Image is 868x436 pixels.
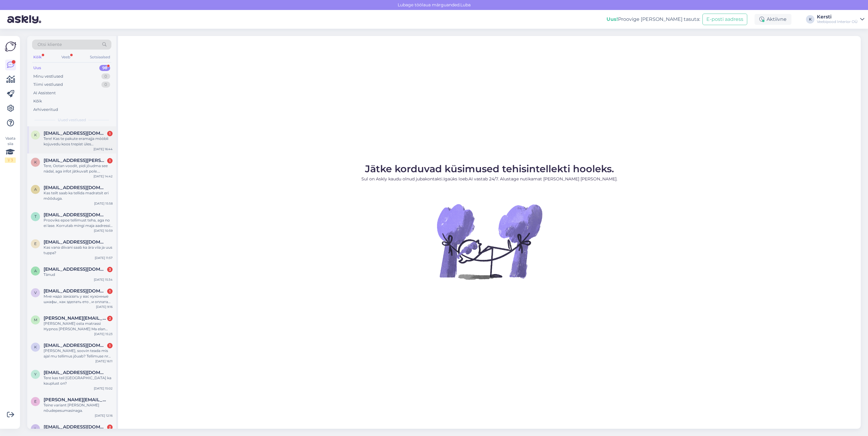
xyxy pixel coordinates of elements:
span: lilja18@hotmail.com [44,424,107,430]
div: Teine variant [PERSON_NAME] nõudepesumasinaga. [44,402,113,413]
div: Minu vestlused [33,73,63,79]
div: Sotsiaalsed [89,53,111,61]
span: Otsi kliente [38,41,62,48]
div: [DATE] 10:59 [94,228,113,233]
div: Prooviks epoe tellimust teha, aga no ei lase. Korrutab mingi maja aadressi teemat, kuigi kõik and... [44,218,113,228]
div: Arhiveeritud [33,107,58,113]
span: a [34,269,37,273]
span: kerli.uib@gmail.com [44,131,107,136]
div: [DATE] 15:34 [94,277,113,282]
div: Мне надо заказать у вас кухонные шкафы , как зделать ето , и оплата при получения или как? [44,294,113,305]
div: [DATE] 15:58 [94,201,113,206]
div: Tiimi vestlused [33,82,63,88]
span: e [34,399,37,404]
div: Uus [33,65,41,71]
div: 1 [107,343,113,348]
span: k [34,133,37,137]
span: k [34,345,37,349]
div: [DATE] 12:16 [95,413,113,418]
p: Sul on Askly kaudu olnud juba kontakti. Igaüks loeb. AI vastab 24/7. Alustage nutikamat [PERSON_N... [361,176,617,182]
div: 3 [107,267,113,272]
span: keerig@gmail.com [44,343,107,348]
div: Tere! Kas te pakute eramajja mööbli kojuvedu koos trepist üles toomisega? [44,136,113,147]
span: y [34,372,37,376]
span: ykrigulson@gmail.com [44,370,107,375]
font: Luba [460,2,471,8]
div: Kas teilt saab ka tellida madratsit eri mõõduga. [44,190,113,201]
a: KerstiVeebipood Interior OÜ [817,15,864,24]
button: E-posti aadress [702,14,747,25]
div: AI Assistent [33,90,56,96]
div: Proovige [PERSON_NAME] tasuta: [607,16,700,23]
div: Kersti [817,15,858,19]
div: Kõik [33,98,42,104]
div: [PERSON_NAME], soovin teada mis ajal mu tellimus jõuab? Tellimuse nr 000006319 [44,348,113,359]
span: vitalikfedorcuk64@gmail.com [44,288,107,294]
div: [DATE] 14:42 [94,174,113,179]
div: Veebipood Interior OÜ [817,19,858,24]
div: 2 [107,425,113,430]
span: m [34,318,37,322]
div: 2 [107,316,113,321]
b: Uus! [607,16,618,22]
font: Aktiivne [767,16,787,22]
span: kadri.sada@mail.ee [44,158,107,163]
span: k [34,160,37,164]
span: v [34,290,37,295]
div: 98 [99,65,110,71]
div: Veeb [60,53,71,61]
div: [DATE] 11:57 [95,256,113,260]
div: K [806,15,814,24]
span: aikiraag@mail.ee [44,185,107,190]
div: [DATE] 16:44 [94,147,113,151]
div: Kas vana diivani saab ka ära viia ja uus tuppa? [44,245,113,256]
div: [DATE] 15:02 [94,386,113,391]
div: 1 [107,289,113,294]
div: [DATE] 16:11 [95,359,113,363]
span: t [35,214,37,219]
span: edapihlak15@gmail.com [44,239,107,245]
span: michal.karasiewicz@gmail.com [44,315,107,321]
div: Kõik [32,53,43,61]
span: l [35,426,37,431]
font: Vaata siia [5,136,16,147]
span: Jätke korduvad küsimused tehisintellekti hooleks. [365,163,614,175]
div: 0 [101,82,110,88]
span: Uued vestlused [58,117,86,123]
div: [DATE] 15:23 [94,332,113,336]
span: thorgrupp@gmail.com [44,212,107,218]
div: [PERSON_NAME] osta matrassi Hypnos [PERSON_NAME] Ma elan [GEOGRAPHIC_DATA]. Kas pakute saatmist [... [44,321,113,332]
div: 1 / 3 [5,157,16,163]
div: 1 [107,158,113,163]
div: Tere kas teil [GEOGRAPHIC_DATA] ka kauplust on? [44,375,113,386]
div: Tere, Ootan voodit, pidi jõudma see nädal, aga infot jätkuvalt pole. [PERSON_NAME] [44,163,113,174]
div: 1 [107,131,113,136]
img: Vestlus pole aktiivne [435,187,544,296]
span: e [34,241,37,246]
div: Tänud [44,272,113,277]
div: [DATE] 9:16 [96,305,113,309]
img: Askly Logo [5,41,16,52]
span: almann.kaili@gmail.com [44,266,107,272]
div: 0 [101,73,110,79]
span: erik.raagmets@gmail.com [44,397,107,402]
span: a [34,187,37,192]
